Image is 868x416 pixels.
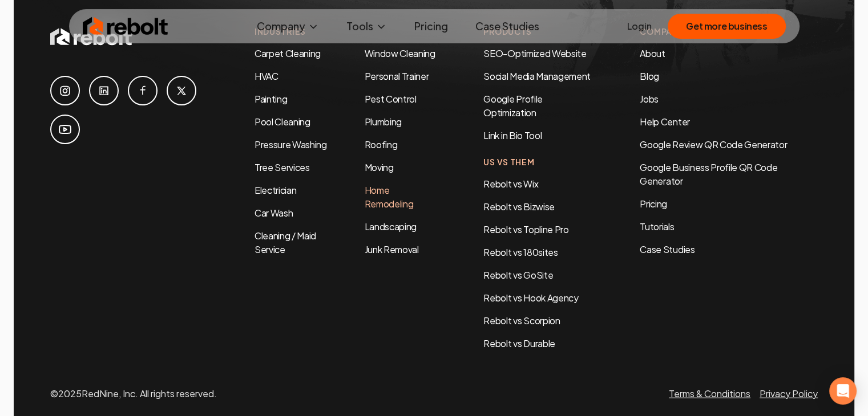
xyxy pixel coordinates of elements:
a: Rebolt vs Scorpion [483,315,560,327]
a: Cleaning / Maid Service [255,230,316,255]
button: Company [248,15,328,38]
a: About [640,47,665,59]
a: Moving [364,161,393,173]
a: Rebolt vs Bizwise [483,201,555,213]
button: Get more business [668,14,785,39]
a: Roofing [364,138,397,150]
a: Google Business Profile QR Code Generator [640,161,777,187]
a: Privacy Policy [760,388,818,399]
a: Google Review QR Code Generator [640,138,787,150]
a: Help Center [640,116,689,128]
a: Carpet Cleaning [255,47,321,59]
a: Rebolt vs Wix [483,178,538,190]
a: Link in Bio Tool [483,129,542,141]
a: Pressure Washing [255,138,327,150]
img: Rebolt Logo [83,15,168,38]
a: Painting [255,93,287,105]
a: Rebolt vs Topline Pro [483,223,568,235]
a: Pest Control [364,93,416,105]
a: Pricing [640,197,818,211]
a: Rebolt vs Durable [483,337,555,349]
a: SEO-Optimized Website [483,47,586,59]
h4: Us Vs Them [483,156,594,168]
a: Junk Removal [364,243,418,255]
a: Personal Trainer [364,70,429,82]
a: Google Profile Optimization [483,93,543,119]
a: Electrician [255,184,296,196]
a: Landscaping [364,221,416,233]
a: Blog [640,70,659,82]
a: Login [627,19,652,33]
a: Social Media Management [483,70,591,82]
div: Open Intercom Messenger [829,377,857,405]
a: Case Studies [640,243,818,256]
a: Terms & Conditions [669,388,750,399]
a: Tutorials [640,220,818,234]
p: © 2025 RedNine, Inc. All rights reserved. [50,387,217,401]
a: Pool Cleaning [255,116,310,128]
a: Car Wash [255,207,293,219]
a: Rebolt vs Hook Agency [483,292,578,304]
a: Jobs [640,93,659,105]
a: HVAC [255,70,278,82]
a: Case Studies [466,15,548,38]
a: Pricing [405,15,457,38]
a: Plumbing [364,116,401,128]
button: Tools [337,15,396,38]
a: Tree Services [255,161,310,173]
a: Rebolt vs 180sites [483,246,558,258]
a: Rebolt vs GoSite [483,269,553,281]
a: Home Remodeling [364,184,413,210]
a: Window Cleaning [364,47,435,59]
